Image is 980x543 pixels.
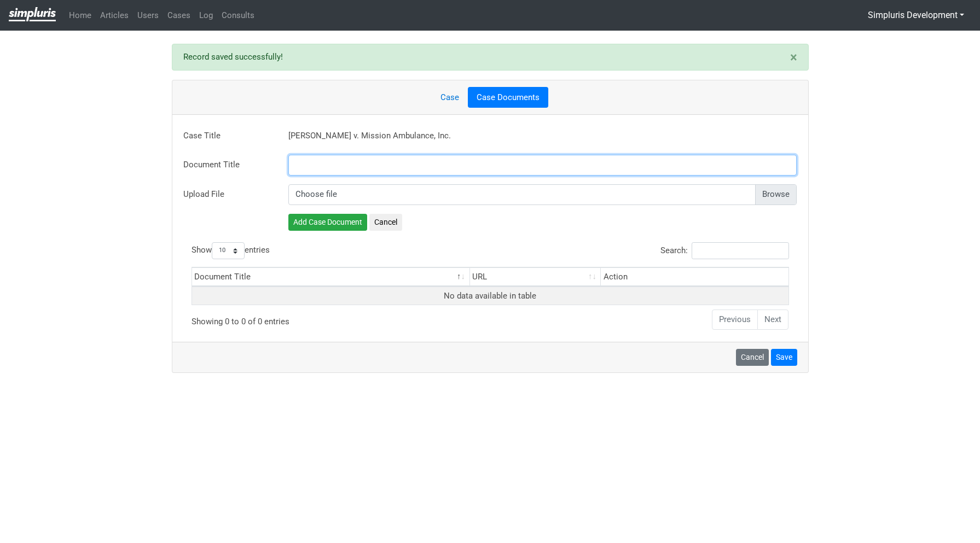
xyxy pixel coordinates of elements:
[212,242,245,259] select: Showentries
[771,349,797,366] button: Save
[660,242,789,259] label: Search:
[288,126,451,146] label: [PERSON_NAME] v. Mission Ambulance, Inc.
[192,287,788,305] td: No data available in table
[288,214,367,231] button: Add Case Document
[175,126,280,146] label: Case Title
[195,5,217,26] a: Log
[9,7,56,21] img: Privacy-class-action
[192,267,470,287] th: Document Title: activate to sort column descending
[779,44,808,71] button: ×
[175,155,280,176] label: Document Title
[183,51,283,63] label: Record saved successfully!
[192,242,270,259] label: Show entries
[369,214,402,231] button: Cancel
[65,5,96,26] a: Home
[468,87,548,108] a: Case Documents
[470,267,601,287] th: URL: activate to sort column ascending
[692,242,789,259] input: Search:
[601,267,788,287] th: Action
[432,87,468,108] a: Case
[133,5,163,26] a: Users
[861,5,971,26] button: Simpluris Development
[96,5,133,26] a: Articles
[163,5,195,26] a: Cases
[217,5,259,26] a: Consults
[192,308,431,328] div: Showing 0 to 0 of 0 entries
[736,349,769,366] a: Cancel
[175,184,280,205] label: Upload File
